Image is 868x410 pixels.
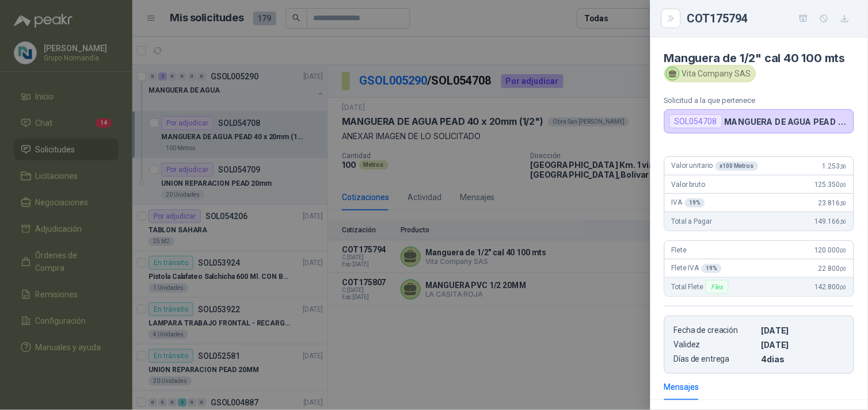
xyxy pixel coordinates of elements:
[674,325,757,335] p: Fecha de creación
[762,325,844,335] p: [DATE]
[685,198,706,208] div: 19 %
[814,181,847,189] span: 125.350
[840,182,847,188] span: ,00
[840,200,847,206] span: ,50
[818,265,847,273] span: 22.800
[672,217,712,225] span: Total a Pagar
[664,96,854,105] p: Solicitud a la que pertenece
[669,114,722,128] div: SOL054708
[672,198,705,208] span: IVA
[672,280,731,294] span: Total Flete
[840,247,847,254] span: ,00
[814,246,847,254] span: 120.000
[702,264,722,273] div: 19 %
[823,162,847,170] span: 1.253
[664,12,678,25] button: Close
[674,354,757,364] p: Días de entrega
[674,340,757,350] p: Validez
[672,181,705,189] span: Valor bruto
[672,246,687,254] span: Flete
[814,283,847,291] span: 142.800
[664,51,854,65] h4: Manguera de 1/2" cal 40 100 mts
[725,117,849,127] p: MANGUERA DE AGUA PEAD 40 x 20mm (1/2")
[664,381,699,393] div: Mensajes
[706,280,728,294] div: Flex
[664,65,756,82] div: Vita Company SAS
[840,163,847,170] span: ,50
[715,162,759,171] div: x 100 Metros
[840,266,847,272] span: ,00
[814,217,847,225] span: 149.166
[840,219,847,225] span: ,50
[687,9,854,28] div: COT175794
[818,199,847,207] span: 23.816
[672,162,759,171] span: Valor unitario
[840,284,847,290] span: ,00
[762,340,844,350] p: [DATE]
[762,354,844,364] p: 4 dias
[672,264,722,273] span: Flete IVA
